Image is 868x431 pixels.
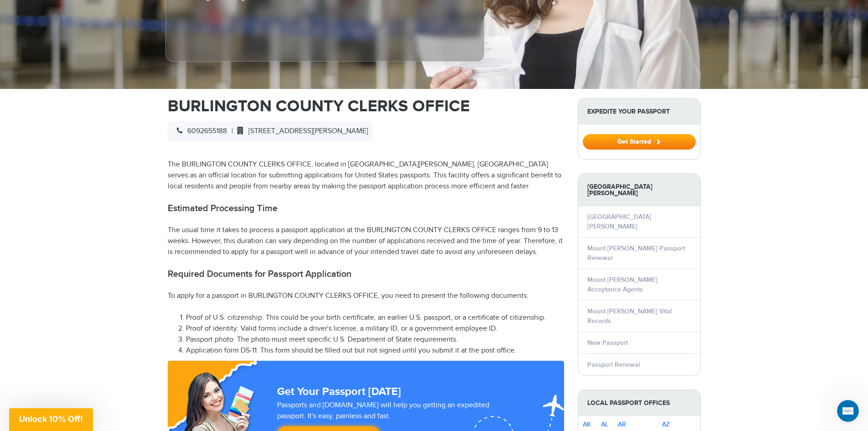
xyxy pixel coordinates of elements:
a: AK [583,421,591,428]
a: AR [618,421,626,428]
h2: Required Documents for Passport Application [168,269,564,280]
span: [STREET_ADDRESS][PERSON_NAME] [233,127,368,135]
li: Proof of U.S. citizenship: This could be your birth certificate, an earlier U.S. passport, or a c... [186,312,564,323]
span: Unlock 10% Off! [19,414,83,424]
p: The BURLINGTON COUNTY CLERKS OFFICE, located in [GEOGRAPHIC_DATA][PERSON_NAME], [GEOGRAPHIC_DATA]... [168,159,564,192]
div: Unlock 10% Off! [9,408,93,431]
strong: Expedite Your Passport [578,99,700,125]
a: Get Started [583,138,696,145]
a: New Passport [587,339,628,347]
a: AZ [662,421,670,428]
p: The usual time it takes to process a passport application at the BURLINGTON COUNTY CLERKS OFFICE ... [168,225,564,258]
a: Mount [PERSON_NAME] Vital Records [587,307,672,325]
li: Passport photo: The photo must meet specific U.S. Department of State requirements. [186,334,564,345]
iframe: Intercom live chat [837,400,859,422]
li: Application form DS-11: This form should be filled out but not signed until you submit it at the ... [186,345,564,356]
a: Mount [PERSON_NAME] Acceptance Agents [587,276,657,293]
h1: BURLINGTON COUNTY CLERKS OFFICE [168,98,564,114]
span: 6092655188 [172,127,227,135]
div: | [168,121,373,141]
p: To apply for a passport in BURLINGTON COUNTY CLERKS OFFICE, you need to present the following doc... [168,291,564,301]
button: Get Started [583,134,696,150]
a: AL [601,421,608,428]
strong: Get Your Passport [DATE] [277,385,401,398]
iframe: Customer reviews powered by Trustpilot [186,6,254,52]
a: [GEOGRAPHIC_DATA][PERSON_NAME] [587,213,651,230]
a: Passport Renewal [587,361,640,369]
strong: Local Passport Offices [578,390,700,416]
h2: Estimated Processing Time [168,203,564,214]
li: Proof of identity: Valid forms include a driver's license, a military ID, or a government employe... [186,323,564,334]
a: Mount [PERSON_NAME] Passport Renewal [587,244,685,262]
strong: [GEOGRAPHIC_DATA][PERSON_NAME] [578,174,700,206]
